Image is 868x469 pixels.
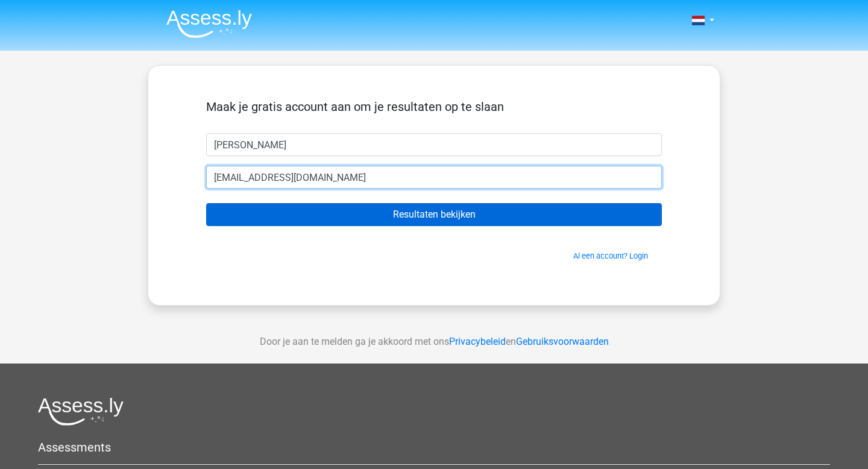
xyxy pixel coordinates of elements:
input: Resultaten bekijken [206,203,662,226]
input: Voornaam [206,133,662,156]
h5: Assessments [38,440,830,455]
a: Privacybeleid [449,336,506,347]
img: Assessly [166,10,252,38]
h5: Maak je gratis account aan om je resultaten op te slaan [206,99,662,114]
input: Email [206,166,662,189]
img: Assessly logo [38,397,124,426]
a: Al een account? Login [573,251,648,260]
a: Gebruiksvoorwaarden [516,336,609,347]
